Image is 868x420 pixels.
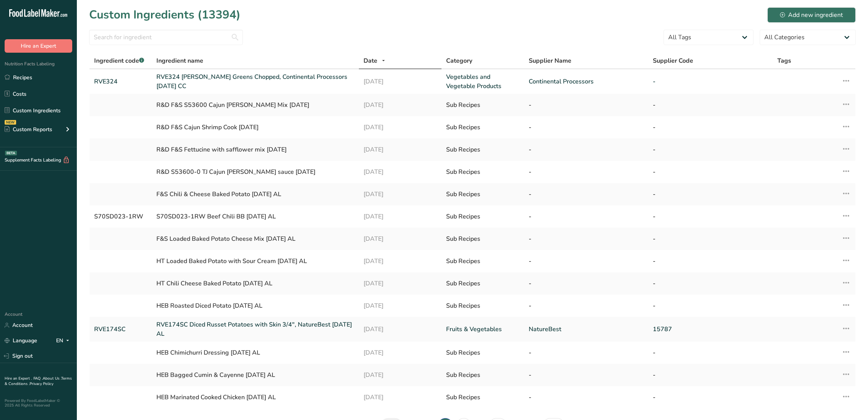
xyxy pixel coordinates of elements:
div: Sub Recipes [446,123,519,132]
div: S70SD023-1RW [94,212,147,221]
button: Hire an Expert [5,39,72,53]
iframe: Intercom live chat [842,394,860,412]
div: - [653,212,768,221]
a: Terms & Conditions . [5,376,72,387]
div: Sub Recipes [446,100,519,110]
div: HEB Chimichurri Dressing [DATE] AL [156,348,354,357]
div: R&D F&S Fettucine with safflower mix [DATE] [156,145,354,154]
div: [DATE] [363,257,437,266]
div: [DATE] [363,167,437,177]
a: Privacy Policy [30,381,53,387]
div: R&D F&S S53600 Cajun [PERSON_NAME] Mix [DATE] [156,100,354,110]
div: - [529,100,644,110]
div: - [653,123,768,132]
div: [DATE] [363,301,437,310]
div: - [529,393,644,402]
a: Hire an Expert . [5,376,32,381]
div: EN [56,336,72,345]
a: 15787 [653,325,768,334]
div: HT Loaded Baked Potato with Sour Cream [DATE] AL [156,257,354,266]
a: FAQ . [33,376,43,381]
a: RVE174SC Diced Russet Potatoes with Skin 3/4", NatureBest [DATE] AL [156,320,354,338]
button: Add new ingredient [767,7,856,23]
div: - [653,301,768,310]
div: Sub Recipes [446,190,519,199]
div: BETA [5,151,17,155]
div: Sub Recipes [446,234,519,243]
div: Sub Recipes [446,370,519,380]
div: - [653,100,768,110]
div: R&D F&S Cajun Shrimp Cook [DATE] [156,123,354,132]
div: - [529,212,644,221]
span: Tags [777,56,791,65]
div: - [529,123,644,132]
a: RVE324 [94,77,147,86]
a: Vegetables and Vegetable Products [446,72,519,91]
div: - [653,279,768,288]
div: - [653,145,768,154]
div: [DATE] [363,212,437,221]
div: R&D S53600-0 TJ Cajun [PERSON_NAME] sauce [DATE] [156,167,354,177]
div: - [529,167,644,177]
div: HT Chili Cheese Baked Potato [DATE] AL [156,279,354,288]
div: [DATE] [363,123,437,132]
div: NEW [5,120,16,125]
div: [DATE] [363,100,437,110]
div: HEB Marinated Cooked Chicken [DATE] AL [156,393,354,402]
div: - [653,257,768,266]
div: - [529,370,644,380]
div: S70SD023-1RW Beef Chili BB [DATE] AL [156,212,354,221]
div: Sub Recipes [446,279,519,288]
div: HEB Bagged Cumin & Cayenne [DATE] AL [156,370,354,380]
div: Sub Recipes [446,301,519,310]
div: - [653,234,768,243]
div: Sub Recipes [446,257,519,266]
div: Powered By FoodLabelMaker © 2025 All Rights Reserved [5,398,72,408]
div: Add new ingredient [780,10,843,20]
a: About Us . [43,376,61,381]
div: - [529,348,644,357]
div: - [529,190,644,199]
span: Ingredient code [94,57,144,65]
div: - [529,257,644,266]
div: Sub Recipes [446,145,519,154]
div: [DATE] [363,234,437,243]
div: Sub Recipes [446,167,519,177]
span: Supplier Code [653,56,693,65]
div: [DATE] [363,370,437,380]
div: Sub Recipes [446,348,519,357]
div: [DATE] [363,279,437,288]
span: Ingredient name [156,56,203,65]
a: RVE174SC [94,325,147,334]
a: [DATE] [363,325,437,334]
a: Continental Processors [529,77,644,86]
div: - [653,370,768,380]
div: - [529,279,644,288]
span: Supplier Name [529,56,571,65]
a: NatureBest [529,325,644,334]
div: - [653,167,768,177]
div: - [529,145,644,154]
div: - [529,301,644,310]
a: Language [5,334,37,347]
a: - [653,77,768,86]
div: - [653,393,768,402]
div: [DATE] [363,393,437,402]
div: - [529,234,644,243]
span: Date [363,56,377,65]
div: Sub Recipes [446,393,519,402]
a: RVE324 [PERSON_NAME] Greens Chopped, Continental Processors [DATE] CC [156,72,354,91]
div: HEB Roasted Diced Potato [DATE] AL [156,301,354,310]
div: F&S Loaded Baked Potato Cheese Mix [DATE] AL [156,234,354,243]
a: [DATE] [363,77,437,86]
input: Search for ingredient [89,30,243,45]
div: Custom Reports [5,125,52,133]
div: [DATE] [363,145,437,154]
div: F&S Chili & Cheese Baked Potato [DATE] AL [156,190,354,199]
div: - [653,190,768,199]
a: Fruits & Vegetables [446,325,519,334]
div: - [653,348,768,357]
div: [DATE] [363,190,437,199]
span: Category [446,56,472,65]
div: Sub Recipes [446,212,519,221]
